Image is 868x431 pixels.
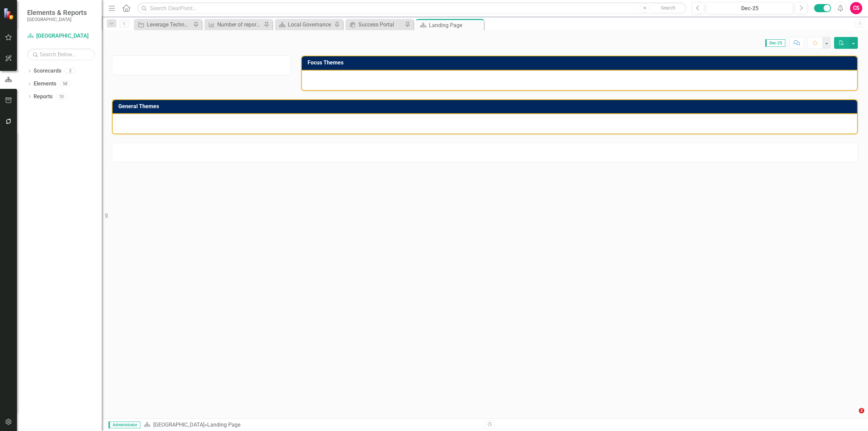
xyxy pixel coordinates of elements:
span: Search [661,5,675,11]
button: CS [850,2,862,14]
div: 10 [56,94,67,99]
span: Elements & Reports [27,8,87,17]
div: Number of reports on resident inquiries and resolutions [217,20,262,29]
h3: Focus Themes [308,60,854,66]
span: Administrator [108,422,140,428]
a: [GEOGRAPHIC_DATA] [153,422,204,428]
input: Search Below... [27,48,95,60]
div: Leverage Technology to Facilitate Transparent Feedback through the implementation of CityCares to... [147,20,192,29]
div: Local Governance [288,20,333,29]
a: [GEOGRAPHIC_DATA] [27,32,95,40]
span: 2 [859,408,864,413]
a: Local Governance [277,20,333,29]
div: Dec-25 [709,4,791,13]
button: Dec-25 [706,2,793,14]
a: Leverage Technology to Facilitate Transparent Feedback through the implementation of CityCares to... [136,20,192,29]
a: Success Portal [347,20,403,29]
a: Scorecards [34,67,61,75]
div: Landing Page [429,21,482,30]
span: Dec-25 [765,39,785,47]
div: 2 [65,68,76,74]
a: Elements [34,80,56,88]
button: Search [651,3,685,13]
div: Landing Page [207,422,240,428]
a: Reports [34,93,53,101]
small: [GEOGRAPHIC_DATA] [27,17,87,22]
div: 58 [60,81,71,87]
div: Success Portal [358,20,403,29]
div: » [144,421,480,429]
a: Number of reports on resident inquiries and resolutions [206,20,262,29]
h3: General Themes [118,103,854,110]
iframe: Intercom live chat [845,408,861,424]
img: ClearPoint Strategy [3,8,15,20]
input: Search ClearPoint... [137,2,687,14]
